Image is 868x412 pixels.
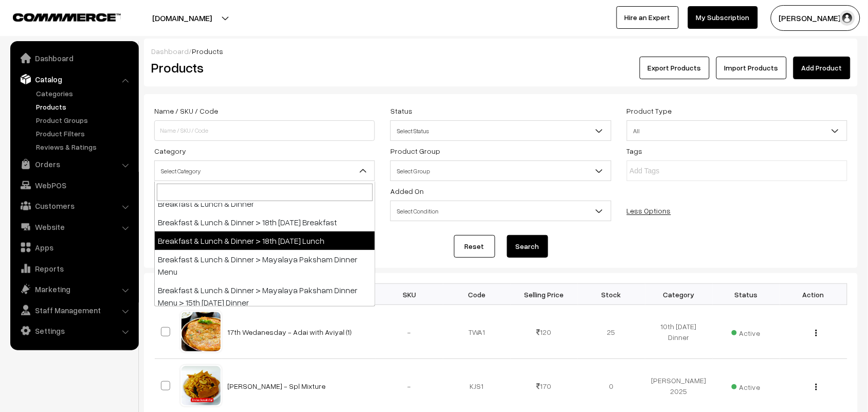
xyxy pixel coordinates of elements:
a: WebPOS [13,176,135,194]
td: 10th [DATE] Dinner [645,305,713,359]
a: Dashboard [13,49,135,67]
label: Status [390,105,412,116]
button: [DOMAIN_NAME] [116,5,248,31]
label: Tags [627,146,643,156]
a: Orders [13,155,135,173]
a: Reset [454,235,495,258]
a: Apps [13,238,135,257]
span: Select Category [154,160,375,181]
th: SKU [376,284,443,305]
li: Breakfast & Lunch & Dinner [155,194,375,213]
a: Hire an Expert [617,6,679,29]
div: / [151,46,851,57]
a: Reports [13,259,135,278]
th: Stock [578,284,645,305]
th: Action [780,284,847,305]
span: Select Condition [390,201,611,221]
h2: Products [151,60,374,76]
a: Catalog [13,70,135,88]
label: Added On [390,186,424,196]
input: Name / SKU / Code [154,120,375,141]
label: Product Group [390,146,440,156]
label: Name / SKU / Code [154,105,218,116]
span: Select Condition [391,202,610,220]
label: Category [154,146,186,156]
a: Settings [13,321,135,340]
a: Product Filters [33,128,135,139]
span: Select Category [155,162,374,180]
a: Products [33,101,135,112]
a: Website [13,218,135,236]
a: Categories [33,88,135,99]
a: Staff Management [13,301,135,319]
img: Menu [816,384,817,390]
button: [PERSON_NAME] s… [771,5,860,31]
span: Active [732,379,761,392]
a: COMMMERCE [13,10,103,23]
a: Dashboard [151,47,189,56]
a: Reviews & Ratings [33,141,135,152]
th: Category [645,284,713,305]
a: 17th Wedanesday - Adai with Aviyal (1) [228,328,352,336]
th: Status [713,284,780,305]
a: Add Product [793,57,851,79]
input: Add Tags [630,166,720,176]
span: All [627,120,847,141]
a: Import Products [716,57,787,79]
a: Marketing [13,280,135,298]
img: Menu [816,330,817,336]
td: TWA1 [443,305,511,359]
a: My Subscription [688,6,758,29]
span: Select Status [391,122,610,140]
label: Product Type [627,105,672,116]
li: Breakfast & Lunch & Dinner > Mayalaya Paksham Dinner Menu [155,250,375,281]
button: Export Products [640,57,710,79]
td: - [376,305,443,359]
a: Customers [13,196,135,215]
span: Select Status [390,120,611,141]
span: Products [192,47,223,56]
li: Breakfast & Lunch & Dinner > Mayalaya Paksham Dinner Menu > 15th [DATE] Dinner [155,281,375,312]
td: 25 [578,305,645,359]
span: All [627,122,847,140]
span: Select Group [391,162,610,180]
a: Product Groups [33,115,135,126]
li: Breakfast & Lunch & Dinner > 18th [DATE] Breakfast [155,213,375,231]
img: user [840,10,855,26]
button: Search [507,235,548,258]
a: [PERSON_NAME] - Spl Mixture [228,382,326,390]
img: COMMMERCE [13,13,121,21]
span: Active [732,325,761,338]
th: Selling Price [511,284,578,305]
td: 120 [511,305,578,359]
li: Breakfast & Lunch & Dinner > 18th [DATE] Lunch [155,231,375,250]
th: Code [443,284,511,305]
a: Less Options [627,206,671,215]
span: Select Group [390,160,611,181]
